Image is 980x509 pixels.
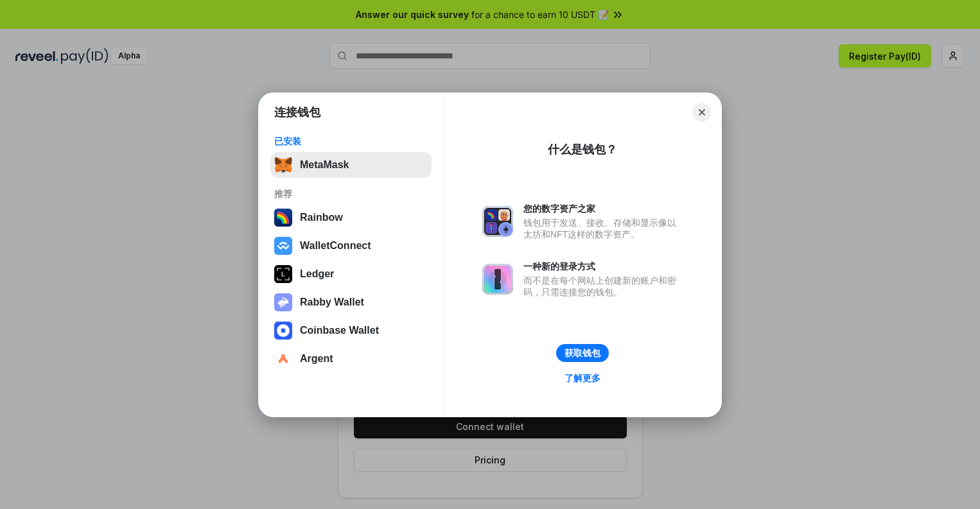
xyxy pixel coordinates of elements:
button: WalletConnect [270,233,432,259]
div: 一种新的登录方式 [523,261,683,272]
div: MetaMask [300,159,349,171]
button: MetaMask [270,152,432,178]
button: Argent [270,346,432,372]
div: Rabby Wallet [300,297,364,308]
div: 推荐 [274,188,428,200]
button: Rabby Wallet [270,289,432,315]
div: 钱包用于发送、接收、存储和显示像以太坊和NFT这样的数字资产。 [523,217,683,240]
button: Close [693,103,711,121]
img: svg+xml,%3Csvg%20fill%3D%22none%22%20height%3D%2233%22%20viewBox%3D%220%200%2035%2033%22%20width%... [274,156,292,174]
img: svg+xml,%3Csvg%20width%3D%2228%22%20height%3D%2228%22%20viewBox%3D%220%200%2028%2028%22%20fill%3D... [274,322,292,340]
h1: 连接钱包 [274,105,320,120]
button: Rainbow [270,205,432,230]
div: 而不是在每个网站上创建新的账户和密码，只需连接您的钱包。 [523,275,683,298]
div: Argent [300,353,333,365]
div: Ledger [300,268,334,280]
div: WalletConnect [300,240,371,252]
div: 获取钱包 [564,347,600,359]
img: svg+xml,%3Csvg%20xmlns%3D%22http%3A%2F%2Fwww.w3.org%2F2000%2Fsvg%22%20fill%3D%22none%22%20viewBox... [482,264,513,295]
div: Rainbow [300,212,343,223]
img: svg+xml,%3Csvg%20xmlns%3D%22http%3A%2F%2Fwww.w3.org%2F2000%2Fsvg%22%20width%3D%2228%22%20height%3... [274,265,292,283]
div: 了解更多 [564,372,600,384]
a: 了解更多 [557,370,608,386]
button: Ledger [270,261,432,287]
div: 什么是钱包？ [548,142,617,157]
div: Coinbase Wallet [300,325,379,336]
div: 已安装 [274,135,428,147]
img: svg+xml,%3Csvg%20width%3D%2228%22%20height%3D%2228%22%20viewBox%3D%220%200%2028%2028%22%20fill%3D... [274,237,292,255]
img: svg+xml,%3Csvg%20width%3D%2228%22%20height%3D%2228%22%20viewBox%3D%220%200%2028%2028%22%20fill%3D... [274,350,292,368]
img: svg+xml,%3Csvg%20xmlns%3D%22http%3A%2F%2Fwww.w3.org%2F2000%2Fsvg%22%20fill%3D%22none%22%20viewBox... [274,293,292,311]
button: Coinbase Wallet [270,318,432,343]
button: 获取钱包 [556,344,609,362]
img: svg+xml,%3Csvg%20xmlns%3D%22http%3A%2F%2Fwww.w3.org%2F2000%2Fsvg%22%20fill%3D%22none%22%20viewBox... [482,206,513,237]
img: svg+xml,%3Csvg%20width%3D%22120%22%20height%3D%22120%22%20viewBox%3D%220%200%20120%20120%22%20fil... [274,209,292,227]
div: 您的数字资产之家 [523,203,683,214]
